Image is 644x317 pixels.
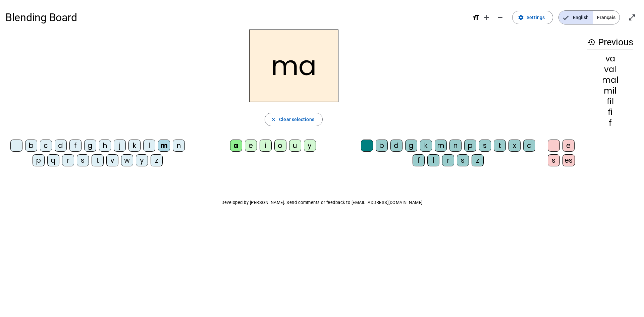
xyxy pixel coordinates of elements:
span: Clear selections [279,115,314,123]
div: y [304,140,316,152]
div: z [151,154,163,166]
mat-icon: format_size [472,13,480,21]
button: Decrease font size [493,11,507,24]
div: d [390,140,402,152]
div: r [62,154,74,166]
div: l [143,140,155,152]
div: h [99,140,111,152]
div: y [136,154,148,166]
div: s [548,154,560,166]
div: b [25,140,37,152]
div: k [128,140,141,152]
button: Clear selections [265,113,323,126]
div: k [420,140,432,152]
button: Increase font size [480,11,493,24]
div: fil [587,98,633,106]
div: es [562,154,575,166]
div: j [114,140,126,152]
div: mal [587,76,633,84]
div: q [47,154,59,166]
div: e [245,140,257,152]
div: f [413,154,425,166]
div: mil [587,87,633,95]
button: Settings [512,11,553,24]
span: Settings [527,13,545,21]
div: p [464,140,476,152]
mat-icon: close [270,116,276,122]
div: c [40,140,52,152]
mat-icon: history [587,38,595,46]
div: f [69,140,82,152]
span: English [559,11,593,24]
div: d [55,140,67,152]
div: i [260,140,272,152]
div: a [230,140,242,152]
button: Enter full screen [625,11,639,24]
div: m [158,140,170,152]
p: Developed by [PERSON_NAME]. Send comments or feedback to [EMAIL_ADDRESS][DOMAIN_NAME] [5,199,639,207]
mat-button-toggle-group: Language selection [558,10,620,24]
div: l [427,154,439,166]
div: x [508,140,521,152]
div: f [587,119,633,127]
div: v [106,154,118,166]
div: s [77,154,89,166]
div: n [173,140,185,152]
div: o [274,140,286,152]
div: va [587,55,633,63]
div: s [479,140,491,152]
div: fi [587,108,633,116]
div: u [289,140,301,152]
div: e [562,140,575,152]
mat-icon: remove [496,13,504,21]
h2: ma [249,30,338,102]
div: t [92,154,104,166]
div: w [121,154,133,166]
div: val [587,65,633,73]
h3: Previous [587,35,633,50]
div: m [435,140,447,152]
h1: Blending Board [5,7,467,28]
div: g [84,140,96,152]
div: p [33,154,45,166]
mat-icon: add [483,13,491,21]
div: r [442,154,454,166]
mat-icon: open_in_full [628,13,636,21]
div: t [494,140,506,152]
span: Français [593,11,620,24]
div: s [457,154,469,166]
div: g [405,140,417,152]
div: c [523,140,535,152]
div: z [472,154,484,166]
mat-icon: settings [518,14,524,20]
div: b [376,140,388,152]
div: n [449,140,462,152]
